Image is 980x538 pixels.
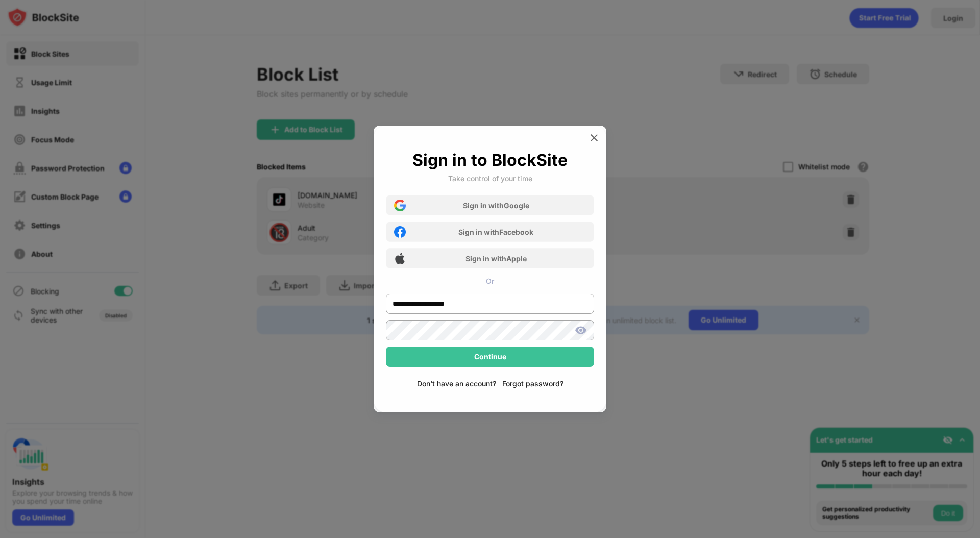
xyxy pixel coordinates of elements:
[465,254,527,263] div: Sign in with Apple
[474,353,506,361] div: Continue
[412,150,568,170] div: Sign in to BlockSite
[448,174,532,183] div: Take control of your time
[458,228,533,236] div: Sign in with Facebook
[394,226,406,238] img: facebook-icon.png
[386,277,594,285] div: Or
[575,324,587,336] img: show-password.svg
[394,200,406,211] img: google-icon.png
[394,253,406,264] img: apple-icon.png
[502,379,563,388] div: Forgot password?
[463,201,529,210] div: Sign in with Google
[417,379,496,388] div: Don't have an account?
